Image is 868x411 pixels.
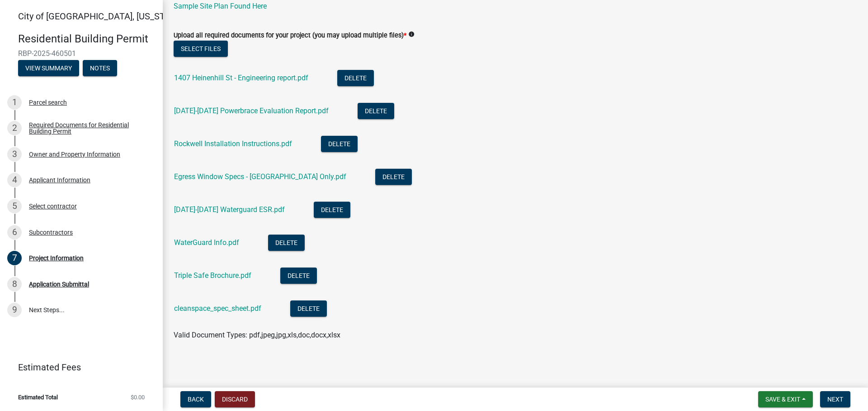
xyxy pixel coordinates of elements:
[7,173,22,187] div: 4
[321,140,358,149] wm-modal-confirm: Delete Document
[29,255,84,261] div: Project Information
[83,65,117,72] wm-modal-confirm: Notes
[280,272,317,281] wm-modal-confirm: Delete Document
[215,391,255,407] button: Discard
[765,396,800,403] span: Save & Exit
[188,396,204,403] span: Back
[174,32,406,39] label: Upload all required documents for your project (you may upload multiple files)
[174,304,261,313] a: cleanspace_spec_sheet.pdf
[7,303,22,317] div: 9
[18,60,79,76] button: View Summary
[174,331,340,339] span: Valid Document Types: pdf,jpeg,jpg,xls,doc,docx,xlsx
[314,206,350,215] wm-modal-confirm: Delete Document
[7,251,22,265] div: 7
[375,173,412,182] wm-modal-confirm: Delete Document
[174,238,239,247] a: WaterGuard Info.pdf
[314,202,350,218] button: Delete
[408,31,415,37] i: info
[174,271,251,280] a: Triple Safe Brochure.pdf
[18,32,156,46] h4: Residential Building Permit
[18,65,79,72] wm-modal-confirm: Summary
[174,205,285,214] a: [DATE]-[DATE] Waterguard ESR.pdf
[7,121,22,135] div: 2
[29,151,120,157] div: Owner and Property Information
[827,396,843,403] span: Next
[174,74,308,82] a: 1407 Heinenhill St - Engineering report.pdf
[290,305,327,314] wm-modal-confirm: Delete Document
[83,60,117,76] button: Notes
[174,106,329,115] a: [DATE]-[DATE] Powerbrace Evaluation Report.pdf
[29,281,89,287] div: Application Submittal
[131,394,145,400] span: $0.00
[29,203,77,209] div: Select contractor
[174,139,292,148] a: Rockwell Installation Instructions.pdf
[29,177,90,183] div: Applicant Information
[280,268,317,284] button: Delete
[358,103,394,119] button: Delete
[7,199,22,213] div: 5
[375,169,412,185] button: Delete
[337,70,374,86] button: Delete
[7,358,148,376] a: Estimated Fees
[7,95,22,110] div: 1
[268,239,305,248] wm-modal-confirm: Delete Document
[820,391,850,407] button: Next
[337,74,374,83] wm-modal-confirm: Delete Document
[18,49,145,58] span: RBP-2025-460501
[7,147,22,162] div: 3
[174,2,267,10] a: Sample Site Plan Found Here
[174,41,228,57] button: Select files
[18,394,58,400] span: Estimated Total
[29,122,148,134] div: Required Documents for Residential Building Permit
[268,235,305,251] button: Delete
[7,225,22,240] div: 6
[358,107,394,116] wm-modal-confirm: Delete Document
[29,99,67,106] div: Parcel search
[290,300,327,317] button: Delete
[321,136,358,152] button: Delete
[180,391,211,407] button: Back
[174,172,346,181] a: Egress Window Specs - [GEOGRAPHIC_DATA] Only.pdf
[18,11,183,22] span: City of [GEOGRAPHIC_DATA], [US_STATE]
[758,391,813,407] button: Save & Exit
[7,277,22,291] div: 8
[29,229,73,236] div: Subcontractors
